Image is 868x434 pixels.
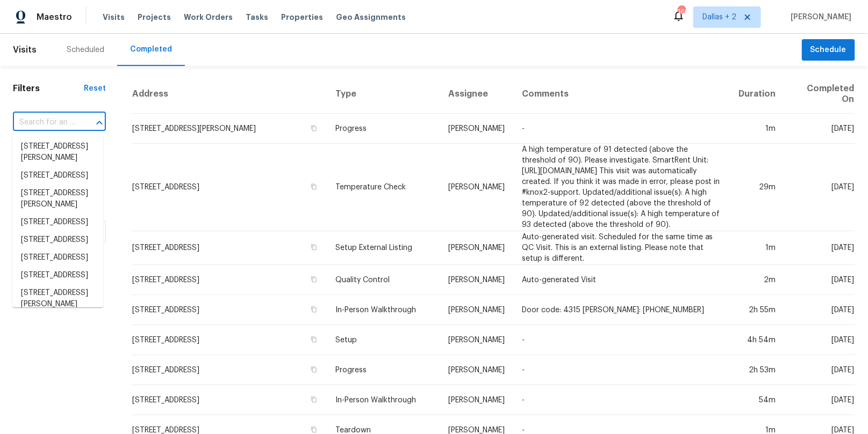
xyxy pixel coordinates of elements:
[336,12,406,23] span: Geo Assignments
[132,325,327,355] td: [STREET_ADDRESS]
[12,267,103,284] li: [STREET_ADDRESS]
[309,275,319,284] button: Copy Address
[730,325,785,355] td: 4h 54m
[440,385,513,415] td: [PERSON_NAME]
[309,242,319,252] button: Copy Address
[440,355,513,385] td: [PERSON_NAME]
[787,12,852,23] span: [PERSON_NAME]
[132,114,327,144] td: [STREET_ADDRESS][PERSON_NAME]
[730,75,785,114] th: Duration
[730,265,785,295] td: 2m
[327,231,440,265] td: Setup External Listing
[12,167,103,185] li: [STREET_ADDRESS]
[785,231,855,265] td: [DATE]
[730,114,785,144] td: 1m
[513,265,730,295] td: Auto-generated Visit
[440,75,513,114] th: Assignee
[730,385,785,415] td: 54m
[132,385,327,415] td: [STREET_ADDRESS]
[513,295,730,325] td: Door code: 4315 [PERSON_NAME]: [PHONE_NUMBER]
[132,144,327,231] td: [STREET_ADDRESS]
[309,123,319,133] button: Copy Address
[730,231,785,265] td: 1m
[440,114,513,144] td: [PERSON_NAME]
[246,13,268,21] span: Tasks
[37,12,72,23] span: Maestro
[327,75,440,114] th: Type
[702,12,736,23] span: Dallas + 2
[184,12,233,23] span: Work Orders
[309,305,319,314] button: Copy Address
[12,138,103,167] li: [STREET_ADDRESS][PERSON_NAME]
[12,185,103,214] li: [STREET_ADDRESS][PERSON_NAME]
[785,355,855,385] td: [DATE]
[513,325,730,355] td: -
[138,12,171,23] span: Projects
[12,231,103,249] li: [STREET_ADDRESS]
[92,115,107,130] button: Close
[440,231,513,265] td: [PERSON_NAME]
[440,265,513,295] td: [PERSON_NAME]
[440,295,513,325] td: [PERSON_NAME]
[13,83,84,94] h1: Filters
[327,295,440,325] td: In-Person Walkthrough
[513,75,730,114] th: Comments
[327,385,440,415] td: In-Person Walkthrough
[132,355,327,385] td: [STREET_ADDRESS]
[440,144,513,231] td: [PERSON_NAME]
[281,12,323,23] span: Properties
[513,114,730,144] td: -
[327,325,440,355] td: Setup
[802,39,855,61] button: Schedule
[132,75,327,114] th: Address
[12,214,103,231] li: [STREET_ADDRESS]
[13,38,37,62] span: Visits
[327,355,440,385] td: Progress
[13,114,76,131] input: Search for an address...
[132,265,327,295] td: [STREET_ADDRESS]
[730,144,785,231] td: 29m
[67,45,104,55] div: Scheduled
[785,265,855,295] td: [DATE]
[327,144,440,231] td: Temperature Check
[513,231,730,265] td: Auto-generated visit. Scheduled for the same time as QC Visit. This is an external listing. Pleas...
[785,144,855,231] td: [DATE]
[785,385,855,415] td: [DATE]
[730,355,785,385] td: 2h 53m
[309,182,319,192] button: Copy Address
[440,325,513,355] td: [PERSON_NAME]
[678,6,685,17] div: 169
[103,12,125,23] span: Visits
[785,114,855,144] td: [DATE]
[730,295,785,325] td: 2h 55m
[12,249,103,267] li: [STREET_ADDRESS]
[309,395,319,404] button: Copy Address
[84,83,106,94] div: Reset
[785,325,855,355] td: [DATE]
[327,265,440,295] td: Quality Control
[132,231,327,265] td: [STREET_ADDRESS]
[309,365,319,374] button: Copy Address
[513,355,730,385] td: -
[12,284,103,313] li: [STREET_ADDRESS][PERSON_NAME]
[810,43,847,57] span: Schedule
[130,44,172,55] div: Completed
[132,295,327,325] td: [STREET_ADDRESS]
[327,114,440,144] td: Progress
[785,295,855,325] td: [DATE]
[513,385,730,415] td: -
[309,335,319,344] button: Copy Address
[785,75,855,114] th: Completed On
[513,144,730,231] td: A high temperature of 91 detected (above the threshold of 90). Please investigate. SmartRent Unit...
